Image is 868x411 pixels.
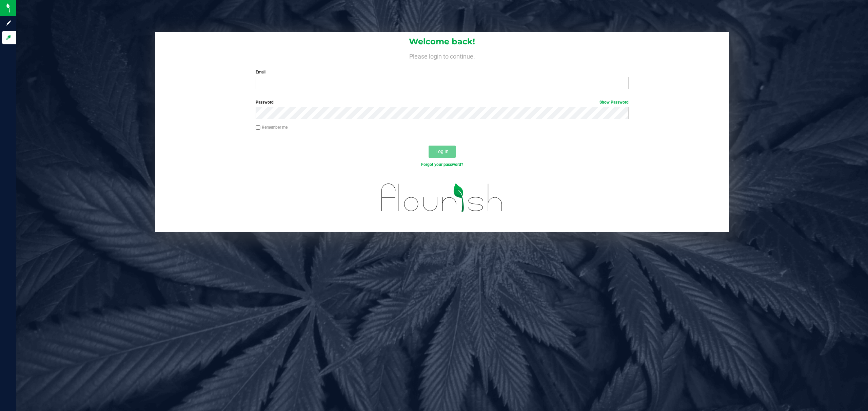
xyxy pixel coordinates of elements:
img: flourish_logo.svg [370,175,514,221]
span: Log In [435,149,449,154]
a: Show Password [599,100,629,105]
inline-svg: Log in [5,34,12,41]
span: Password [256,100,274,105]
label: Remember me [256,124,288,130]
label: Email [256,69,629,75]
button: Log In [429,146,456,158]
inline-svg: Sign up [5,20,12,26]
a: Forgot your password? [421,162,463,167]
h4: Please login to continue. [155,51,730,60]
input: Remember me [256,125,260,130]
h1: Welcome back! [155,37,730,46]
